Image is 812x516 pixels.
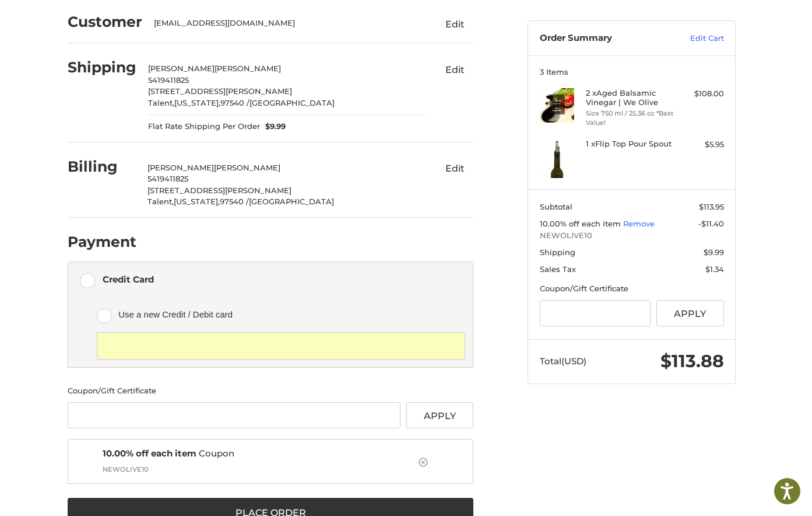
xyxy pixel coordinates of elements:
span: Sales Tax [540,264,576,274]
button: Edit [436,15,473,33]
span: $9.99 [704,247,724,257]
span: NEWOLIVE10 [540,230,724,242]
span: [STREET_ADDRESS][PERSON_NAME] [147,186,291,195]
li: Size 750 ml / 25.36 oz *Best Value! [586,109,675,128]
span: [STREET_ADDRESS][PERSON_NAME] [148,86,292,96]
div: $5.95 [678,139,724,151]
span: 10.00% off each item [103,448,196,459]
h2: Payment [68,233,136,251]
input: Gift Certificate or Coupon Code [68,402,400,428]
span: [PERSON_NAME] [148,64,215,73]
span: Flat Rate Shipping Per Order [148,121,260,133]
a: Edit Cart [665,33,724,44]
span: Total (USD) [540,355,586,367]
span: 10.00% off each item [540,219,623,228]
span: Use a new Credit / Debit card [118,305,448,324]
span: Coupon [103,447,414,461]
iframe: Secure card payment input frame [105,340,457,351]
h3: 3 Items [540,67,724,76]
input: Gift Certificate or Coupon Code [540,300,651,326]
h4: 1 x Flip Top Pour Spout [586,139,675,148]
button: Edit [436,159,473,178]
span: [US_STATE], [174,197,220,206]
h2: Billing [68,158,136,176]
button: Apply [656,300,724,326]
span: [PERSON_NAME] [215,64,281,73]
div: Coupon/Gift Certificate [68,385,473,397]
span: 97540 / [220,98,249,107]
span: 5419411825 [148,75,189,85]
button: Open LiveChat chat widget [134,15,148,29]
div: Coupon/Gift Certificate [540,283,724,295]
div: [EMAIL_ADDRESS][DOMAIN_NAME] [154,18,414,29]
span: [US_STATE], [174,98,220,107]
h3: Order Summary [540,33,665,44]
div: Credit Card [103,270,154,289]
h4: 2 x Aged Balsamic Vinegar | We Olive [586,88,675,107]
span: $1.34 [705,264,724,274]
button: Edit [436,60,473,79]
span: [GEOGRAPHIC_DATA] [249,197,334,206]
span: Talent, [148,98,174,107]
span: $113.95 [699,202,724,211]
span: NEWOLIVE10 [103,465,149,473]
span: [GEOGRAPHIC_DATA] [249,98,335,107]
h2: Customer [68,13,142,31]
span: $9.99 [260,121,286,133]
a: Remove [623,219,655,228]
span: [PERSON_NAME] [147,163,214,172]
span: 97540 / [220,197,249,206]
span: Talent, [147,197,174,206]
span: 5419411825 [147,174,188,183]
span: -$11.40 [698,219,724,228]
span: Shipping [540,247,575,257]
span: Subtotal [540,202,572,211]
button: Apply [406,402,474,428]
p: We're away right now. Please check back later! [16,18,132,27]
span: [PERSON_NAME] [214,163,280,172]
span: $113.88 [660,350,724,372]
h2: Shipping [68,58,136,76]
div: $108.00 [678,88,724,100]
